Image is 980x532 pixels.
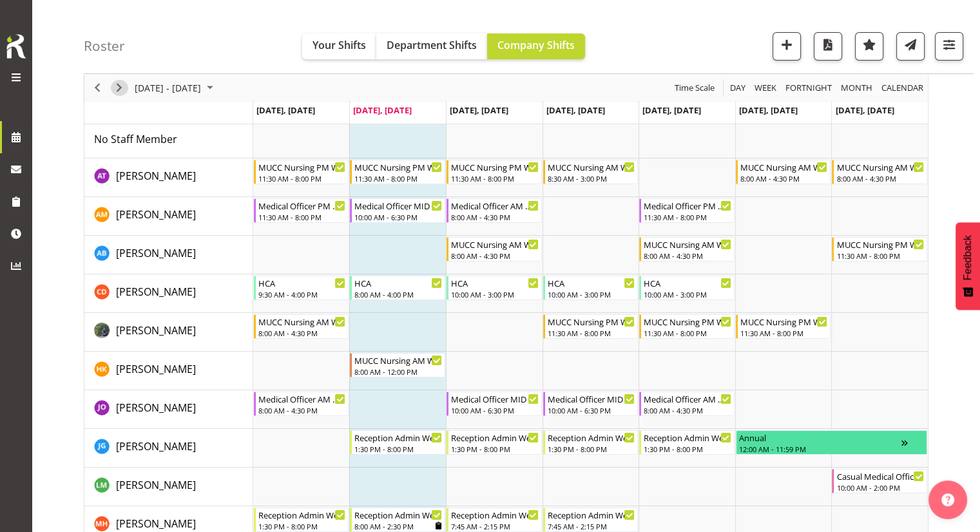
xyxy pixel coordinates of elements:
a: [PERSON_NAME] [116,207,196,222]
button: Send a list of all shifts for the selected filtered period to all rostered employees. [896,32,925,61]
div: Luqman Mohd Jani"s event - Casual Medical Officer Weekend Begin From Sunday, September 14, 2025 a... [832,469,927,493]
img: Rosterit icon logo [3,32,29,61]
div: 11:30 AM - 8:00 PM [836,251,924,261]
div: Reception Admin Weekday PM [644,431,731,444]
div: 8:00 AM - 4:30 PM [836,173,924,184]
div: Margret Hall"s event - Reception Admin Weekday AM Begin From Thursday, September 11, 2025 at 7:45... [543,508,639,532]
div: Medical Officer AM Weekday [644,392,731,405]
span: [PERSON_NAME] [116,246,196,260]
a: [PERSON_NAME] [116,439,196,454]
div: Medical Officer MID Weekday [548,392,635,405]
div: 10:00 AM - 3:00 PM [548,289,635,299]
td: Gloria Varghese resource [84,313,253,352]
div: Hayley Keown"s event - MUCC Nursing AM Weekday Begin From Tuesday, September 9, 2025 at 8:00:00 A... [350,353,445,377]
div: Margret Hall"s event - Reception Admin Weekday AM Begin From Wednesday, September 10, 2025 at 7:4... [447,508,542,532]
div: Reception Admin Weekday PM [451,431,539,444]
td: Josephine Godinez resource [84,429,253,468]
button: Timeline Month [839,80,875,96]
div: 8:00 AM - 4:30 PM [644,405,731,415]
span: [DATE], [DATE] [450,104,508,116]
div: Agnes Tyson"s event - MUCC Nursing AM Weekday Begin From Thursday, September 11, 2025 at 8:30:00 ... [543,160,639,184]
div: HCA [451,276,539,289]
div: 8:00 AM - 4:00 PM [354,289,442,299]
div: Medical Officer AM Weekday [451,199,539,212]
div: Agnes Tyson"s event - MUCC Nursing AM Weekends Begin From Saturday, September 13, 2025 at 8:00:00... [736,160,831,184]
td: Jenny O'Donnell resource [84,390,253,429]
div: MUCC Nursing AM Weekends [740,160,828,173]
div: Agnes Tyson"s event - MUCC Nursing PM Weekday Begin From Tuesday, September 9, 2025 at 11:30:00 A... [350,160,445,184]
span: Fortnight [784,80,833,96]
div: HCA [548,276,635,289]
div: Agnes Tyson"s event - MUCC Nursing PM Weekday Begin From Monday, September 8, 2025 at 11:30:00 AM... [254,160,349,184]
div: 1:30 PM - 8:00 PM [451,444,539,454]
div: Andrew Brooks"s event - MUCC Nursing AM Weekday Begin From Wednesday, September 10, 2025 at 8:00:... [447,237,542,261]
div: Alexandra Madigan"s event - Medical Officer MID Weekday Begin From Tuesday, September 9, 2025 at ... [350,198,445,223]
div: MUCC Nursing PM Weekday [258,160,346,173]
div: Reception Admin Weekday AM [548,508,635,521]
div: Reception Admin Weekday AM [354,508,442,521]
div: 1:30 PM - 8:00 PM [258,521,346,531]
div: 8:00 AM - 4:30 PM [258,405,346,415]
div: Alexandra Madigan"s event - Medical Officer AM Weekday Begin From Wednesday, September 10, 2025 a... [447,198,542,223]
div: Andrew Brooks"s event - MUCC Nursing AM Weekday Begin From Friday, September 12, 2025 at 8:00:00 ... [639,237,735,261]
button: Filter Shifts [935,32,963,61]
div: Casual Medical Officer Weekend [836,470,924,482]
span: [DATE] - [DATE] [133,80,202,96]
div: Cordelia Davies"s event - HCA Begin From Thursday, September 11, 2025 at 10:00:00 AM GMT+12:00 En... [543,276,639,300]
div: 8:00 AM - 12:00 PM [354,366,442,377]
div: Josephine Godinez"s event - Reception Admin Weekday PM Begin From Friday, September 12, 2025 at 1... [639,430,735,455]
div: MUCC Nursing AM Weekday [548,160,635,173]
span: [DATE], [DATE] [739,104,798,116]
div: 10:00 AM - 3:00 PM [644,289,731,299]
div: 8:00 AM - 2:30 PM [354,521,442,531]
span: [PERSON_NAME] [116,401,196,415]
span: [PERSON_NAME] [116,439,196,453]
button: Download a PDF of the roster according to the set date range. [814,32,842,61]
td: Agnes Tyson resource [84,158,253,197]
span: Feedback [962,235,974,280]
span: Company Shifts [497,38,575,52]
span: [DATE], [DATE] [642,104,701,116]
button: Month [879,80,926,96]
a: [PERSON_NAME] [116,516,196,531]
button: Previous [89,80,106,96]
div: Cordelia Davies"s event - HCA Begin From Tuesday, September 9, 2025 at 8:00:00 AM GMT+12:00 Ends ... [350,276,445,300]
div: 9:30 AM - 4:00 PM [258,289,346,299]
button: Add a new shift [773,32,801,61]
div: Alexandra Madigan"s event - Medical Officer PM Weekday Begin From Friday, September 12, 2025 at 1... [639,198,735,223]
div: Reception Admin Weekday PM [258,508,346,521]
div: Jenny O'Donnell"s event - Medical Officer AM Weekday Begin From Monday, September 8, 2025 at 8:00... [254,392,349,416]
div: MUCC Nursing AM Weekends [836,160,924,173]
span: calendar [880,80,925,96]
div: MUCC Nursing PM Weekends [740,315,828,328]
div: Reception Admin Weekday AM [451,508,539,521]
div: MUCC Nursing PM Weekday [548,315,635,328]
span: [DATE], [DATE] [546,104,605,116]
div: 1:30 PM - 8:00 PM [548,444,635,454]
button: Department Shifts [376,33,487,59]
a: [PERSON_NAME] [116,400,196,415]
span: [DATE], [DATE] [353,104,412,116]
div: MUCC Nursing AM Weekday [644,238,731,251]
div: HCA [258,276,346,289]
div: HCA [644,276,731,289]
div: 11:30 AM - 8:00 PM [451,173,539,184]
td: Andrew Brooks resource [84,236,253,274]
div: MUCC Nursing AM Weekday [258,315,346,328]
span: Month [840,80,874,96]
div: 10:00 AM - 6:30 PM [451,405,539,415]
span: No Staff Member [94,132,177,146]
button: Highlight an important date within the roster. [855,32,883,61]
div: 11:30 AM - 8:00 PM [740,328,828,338]
div: Medical Officer MID Weekday [354,199,442,212]
div: Reception Admin Weekday PM [548,431,635,444]
div: Josephine Godinez"s event - Reception Admin Weekday PM Begin From Tuesday, September 9, 2025 at 1... [350,430,445,455]
div: 11:30 AM - 8:00 PM [644,212,731,222]
div: Jenny O'Donnell"s event - Medical Officer MID Weekday Begin From Wednesday, September 10, 2025 at... [447,392,542,416]
div: 8:00 AM - 4:30 PM [258,328,346,338]
div: 11:30 AM - 8:00 PM [548,328,635,338]
div: 8:00 AM - 4:30 PM [740,173,828,184]
div: Next [108,74,130,101]
span: [PERSON_NAME] [116,169,196,183]
div: Cordelia Davies"s event - HCA Begin From Friday, September 12, 2025 at 10:00:00 AM GMT+12:00 Ends... [639,276,735,300]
